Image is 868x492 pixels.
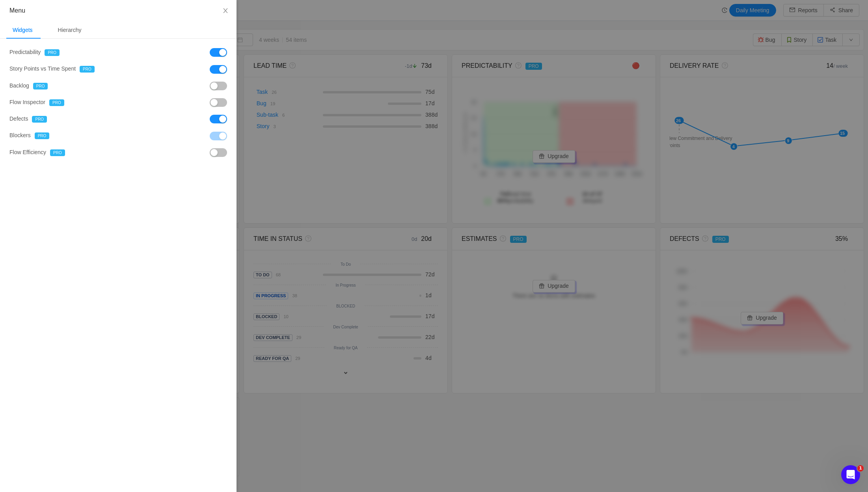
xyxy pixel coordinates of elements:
[9,131,118,140] div: Blockers
[32,116,47,123] span: PRO
[6,21,39,39] div: Widgets
[9,98,118,107] div: Flow Inspector
[80,66,95,73] span: PRO
[9,115,118,123] div: Defects
[9,148,118,157] div: Flow Efficiency
[9,65,118,73] div: Story Points vs Time Spent
[35,132,50,139] span: PRO
[52,21,88,39] div: Hierarchy
[49,99,64,106] span: PRO
[841,465,860,484] iframe: Intercom live chat
[222,7,229,14] i: icon: close
[857,465,864,471] span: 1
[45,49,60,56] span: PRO
[33,83,48,89] span: PRO
[50,149,65,156] span: PRO
[9,82,118,90] div: Backlog
[9,48,118,57] div: Predictability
